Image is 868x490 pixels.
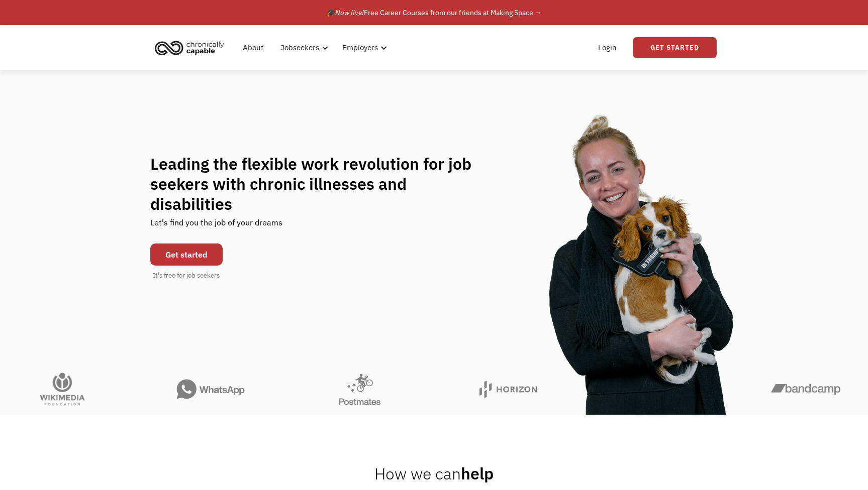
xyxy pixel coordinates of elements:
span: How we can [374,463,461,484]
div: Employers [336,32,390,64]
a: home [152,37,232,59]
a: Login [592,32,623,64]
div: Let's find you the job of your dreams [150,214,282,238]
a: About [237,32,269,64]
h1: Leading the flexible work revolution for job seekers with chronic illnesses and disabilities [150,154,491,214]
a: Get started [150,243,223,266]
div: 🎓 Free Career Courses from our friends at Making Space → [327,7,542,19]
h2: help [374,463,494,483]
div: It's free for job seekers [153,271,220,281]
div: Employers [342,42,378,54]
div: Jobseekers [274,32,331,64]
img: Chronically Capable logo [152,37,227,59]
a: Get Started [633,37,717,58]
em: Now live! [335,8,364,17]
div: Jobseekers [280,42,319,54]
